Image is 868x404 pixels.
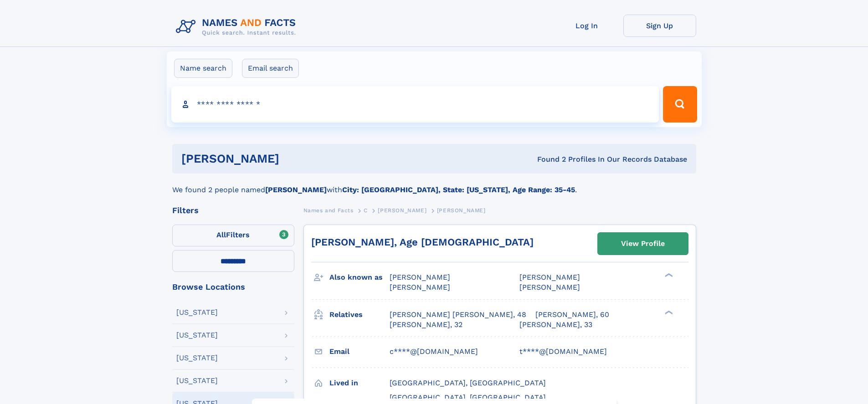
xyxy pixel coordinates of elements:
[390,320,462,330] a: [PERSON_NAME], 32
[174,59,232,78] label: Name search
[663,309,673,315] div: ❯
[329,307,390,322] h3: Relatives
[623,15,696,37] a: Sign Up
[176,332,218,339] div: [US_STATE]
[172,206,294,215] div: Filters
[663,86,697,123] button: Search Button
[216,230,226,239] span: All
[342,185,575,194] b: City: [GEOGRAPHIC_DATA], State: [US_STATE], Age Range: 35-45
[519,273,580,281] span: [PERSON_NAME]
[519,283,580,291] span: [PERSON_NAME]
[598,233,688,255] a: View Profile
[176,354,218,362] div: [US_STATE]
[378,207,426,214] span: [PERSON_NAME]
[242,59,299,78] label: Email search
[550,15,623,37] a: Log In
[390,310,526,320] a: [PERSON_NAME] [PERSON_NAME], 48
[329,344,390,359] h3: Email
[519,320,592,330] a: [PERSON_NAME], 33
[172,283,294,291] div: Browse Locations
[329,375,390,391] h3: Lived in
[172,225,294,246] label: Filters
[171,86,659,123] input: search input
[535,310,609,320] a: [PERSON_NAME], 60
[437,207,486,214] span: [PERSON_NAME]
[181,153,408,164] h1: [PERSON_NAME]
[172,174,696,195] div: We found 2 people named with .
[329,270,390,285] h3: Also known as
[621,233,665,254] div: View Profile
[378,205,426,216] a: [PERSON_NAME]
[265,185,327,194] b: [PERSON_NAME]
[364,207,368,214] span: C
[390,273,450,281] span: [PERSON_NAME]
[390,283,450,291] span: [PERSON_NAME]
[303,205,354,216] a: Names and Facts
[390,393,546,402] span: [GEOGRAPHIC_DATA], [GEOGRAPHIC_DATA]
[663,272,673,278] div: ❯
[172,15,303,39] img: Logo Names and Facts
[176,377,218,384] div: [US_STATE]
[311,236,534,248] a: [PERSON_NAME], Age [DEMOGRAPHIC_DATA]
[176,309,218,316] div: [US_STATE]
[364,205,368,216] a: C
[390,378,546,387] span: [GEOGRAPHIC_DATA], [GEOGRAPHIC_DATA]
[408,154,687,164] div: Found 2 Profiles In Our Records Database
